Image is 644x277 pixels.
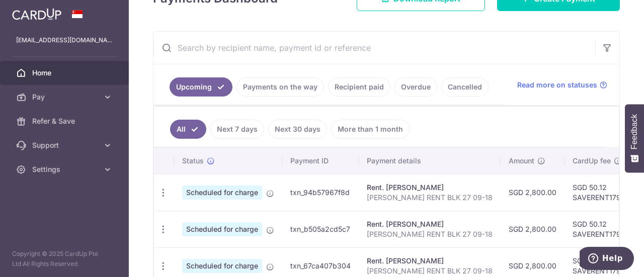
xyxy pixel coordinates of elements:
[565,174,630,211] td: SGD 50.12 SAVERENT179
[282,148,359,174] th: Payment ID
[182,186,262,200] span: Scheduled for charge
[359,148,501,174] th: Payment details
[282,174,359,211] td: txn_94b57967f8d
[16,35,113,45] p: [EMAIL_ADDRESS][DOMAIN_NAME]
[630,114,639,149] span: Feedback
[268,120,327,139] a: Next 30 days
[367,182,493,193] div: Rent. [PERSON_NAME]
[394,77,437,97] a: Overdue
[32,116,99,126] span: Refer & Save
[367,219,493,229] div: Rent. [PERSON_NAME]
[367,229,493,239] p: [PERSON_NAME] RENT BLK 27 09-18
[625,104,644,172] button: Feedback - Show survey
[328,77,390,97] a: Recipient paid
[573,156,611,166] span: CardUp fee
[210,120,264,139] a: Next 7 days
[282,211,359,247] td: txn_b505a2cd5c7
[182,259,262,273] span: Scheduled for charge
[517,80,597,90] span: Read more on statuses
[32,140,99,150] span: Support
[509,156,534,166] span: Amount
[32,164,99,174] span: Settings
[170,77,232,97] a: Upcoming
[580,247,634,272] iframe: Opens a widget where you can find more information
[153,32,595,64] input: Search by recipient name, payment id or reference
[182,222,262,236] span: Scheduled for charge
[32,68,99,78] span: Home
[517,80,607,90] a: Read more on statuses
[501,211,565,247] td: SGD 2,800.00
[32,92,99,102] span: Pay
[170,120,206,139] a: All
[12,8,61,20] img: CardUp
[182,156,204,166] span: Status
[367,256,493,266] div: Rent. [PERSON_NAME]
[441,77,489,97] a: Cancelled
[367,266,493,276] p: [PERSON_NAME] RENT BLK 27 09-18
[236,77,324,97] a: Payments on the way
[367,193,493,203] p: [PERSON_NAME] RENT BLK 27 09-18
[565,211,630,247] td: SGD 50.12 SAVERENT179
[331,120,410,139] a: More than 1 month
[501,174,565,211] td: SGD 2,800.00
